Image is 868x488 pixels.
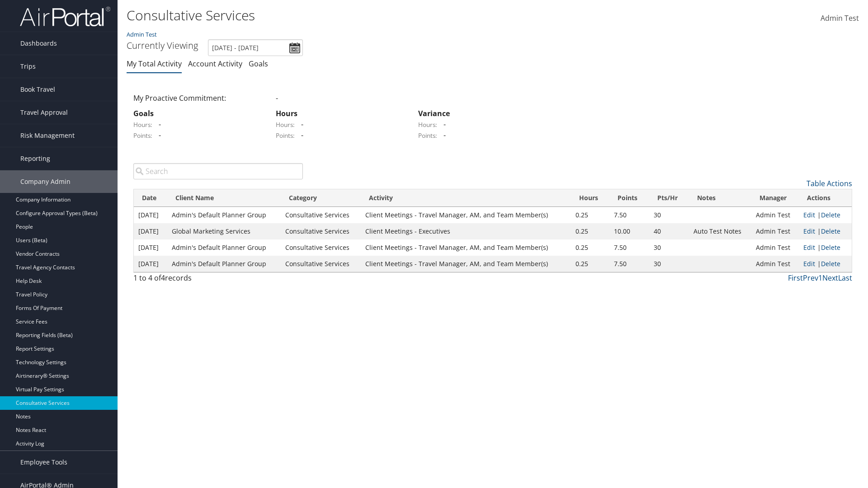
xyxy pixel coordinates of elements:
label: Points: [276,131,295,140]
a: Admin Test [127,30,157,38]
td: Admin Test [751,239,799,256]
strong: Hours [276,108,297,118]
td: | [799,207,852,223]
span: - [154,130,161,140]
span: Travel Approval [20,101,68,124]
strong: Goals [133,108,154,118]
td: Global Marketing Services [167,223,280,239]
td: Consultative Services [281,223,361,239]
td: | [799,256,852,272]
span: - [297,119,303,129]
span: 4 [161,273,165,283]
span: Reporting [20,147,50,170]
a: Prev [803,273,818,283]
th: Activity: activate to sort column ascending [361,189,571,207]
th: Client Name [167,189,280,207]
span: Trips [20,55,36,78]
a: Delete [821,259,840,268]
td: Admin Test [751,207,799,223]
span: Risk Management [20,124,75,147]
td: Client Meetings - Travel Manager, AM, and Team Member(s) [361,239,571,256]
th: Date: activate to sort column ascending [134,189,167,207]
td: 10.00 [609,223,649,239]
a: First [788,273,803,283]
span: Employee Tools [20,451,67,474]
td: 0.25 [571,207,609,223]
label: Hours: [276,120,295,129]
span: Company Admin [20,170,71,193]
a: Edit [803,227,815,235]
td: 7.50 [609,239,649,256]
td: 0.25 [571,223,609,239]
td: Client Meetings - Travel Manager, AM, and Team Member(s) [361,207,571,223]
div: 1 to 4 of records [133,272,303,288]
th: Points [609,189,649,207]
td: 40 [649,223,689,239]
h3: Currently Viewing [127,39,198,52]
th: Category: activate to sort column ascending [281,189,361,207]
th: Manager: activate to sort column ascending [751,189,799,207]
td: Consultative Services [281,256,361,272]
a: 1 [818,273,822,283]
label: Points: [418,131,437,140]
td: 30 [649,239,689,256]
span: - [297,130,303,140]
td: [DATE] [134,256,167,272]
td: Admin Test [751,256,799,272]
img: airportal-logo.png [20,6,110,27]
h1: Consultative Services [127,6,615,25]
a: Delete [821,211,840,219]
a: Delete [821,243,840,252]
td: | [799,223,852,239]
label: Hours: [418,120,437,129]
span: - [154,119,161,129]
input: [DATE] - [DATE] [208,39,303,56]
a: Goals [249,59,268,69]
td: Admin's Default Planner Group [167,207,280,223]
td: 7.50 [609,207,649,223]
td: Auto Test Notes [689,223,751,239]
td: | [799,239,852,256]
span: - [439,130,446,140]
a: Edit [803,259,815,268]
td: 7.50 [609,256,649,272]
a: Edit [803,243,815,252]
td: Client Meetings - Travel Manager, AM, and Team Member(s) [361,256,571,272]
span: - [276,93,278,103]
input: Search [133,163,303,179]
span: - [439,119,446,129]
td: Consultative Services [281,207,361,223]
td: Admin's Default Planner Group [167,256,280,272]
a: Account Activity [188,59,242,69]
td: Client Meetings - Executives [361,223,571,239]
div: My Proactive Commitment: [127,93,269,103]
label: Points: [133,131,152,140]
span: Book Travel [20,78,55,101]
a: Last [838,273,852,283]
td: [DATE] [134,207,167,223]
a: Table Actions [807,178,852,188]
td: 0.25 [571,256,609,272]
td: Consultative Services [281,239,361,256]
th: Pts/Hr [649,189,689,207]
td: 0.25 [571,239,609,256]
td: [DATE] [134,223,167,239]
th: Hours [571,189,609,207]
a: My Total Activity [127,59,182,69]
label: Hours: [133,120,152,129]
td: [DATE] [134,239,167,256]
a: Edit [803,211,815,219]
a: Admin Test [821,5,859,33]
td: Admin's Default Planner Group [167,239,280,256]
strong: Variance [418,108,450,118]
th: Actions [799,189,852,207]
td: 30 [649,256,689,272]
td: 30 [649,207,689,223]
a: Next [822,273,838,283]
span: Dashboards [20,32,57,55]
span: Admin Test [821,13,859,23]
th: Notes [689,189,751,207]
a: Delete [821,227,840,235]
td: Admin Test [751,223,799,239]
